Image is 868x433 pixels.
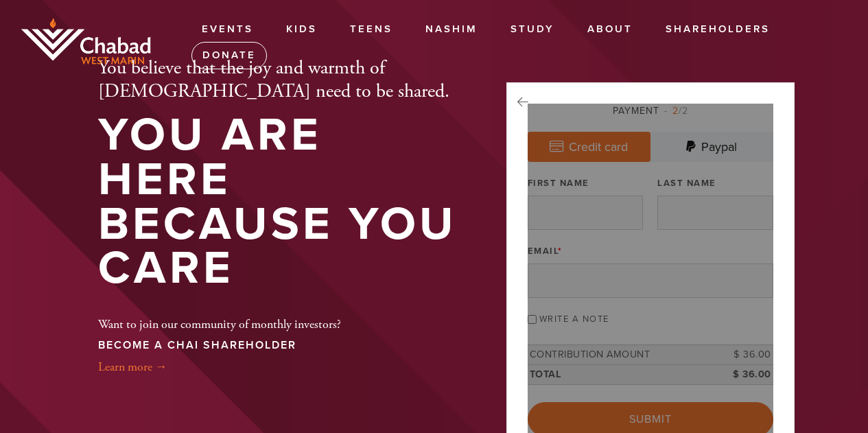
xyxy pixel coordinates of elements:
[577,16,643,43] a: About
[98,113,462,290] h1: You are here because you care
[340,16,403,43] a: Teens
[21,18,151,65] img: chabad-west-marin-logo.png
[191,42,267,69] a: Donate
[655,16,780,43] a: Shareholders
[98,359,167,375] a: Learn more →
[98,296,341,376] div: Want to join our community of monthly investors?
[276,16,327,43] a: Kids
[98,339,341,352] h3: BECOME A CHAI SHAREHOLDER
[98,57,462,103] h2: You believe that the joy and warmth of [DEMOGRAPHIC_DATA] need to be shared.
[415,16,488,43] a: Nashim
[191,16,263,43] a: Events
[500,16,565,43] a: Study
